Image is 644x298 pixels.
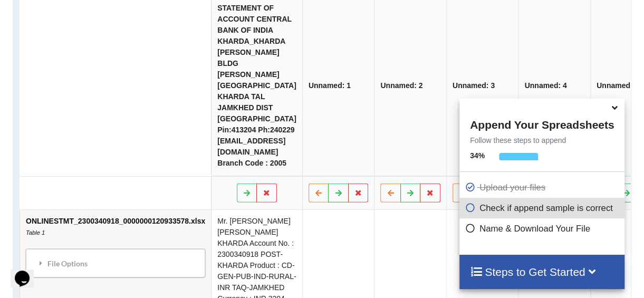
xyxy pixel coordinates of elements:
[465,222,622,235] p: Name & Download Your File
[459,116,624,131] h4: Append Your Spreadsheets
[26,229,45,236] i: Table 1
[470,265,614,278] h4: Steps to Get Started
[465,181,622,194] p: Upload your files
[470,151,485,160] b: 34 %
[11,256,44,287] iframe: chat widget
[459,135,624,146] p: Follow these steps to append
[29,252,202,274] div: File Options
[465,201,622,215] p: Check if append sample is correct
